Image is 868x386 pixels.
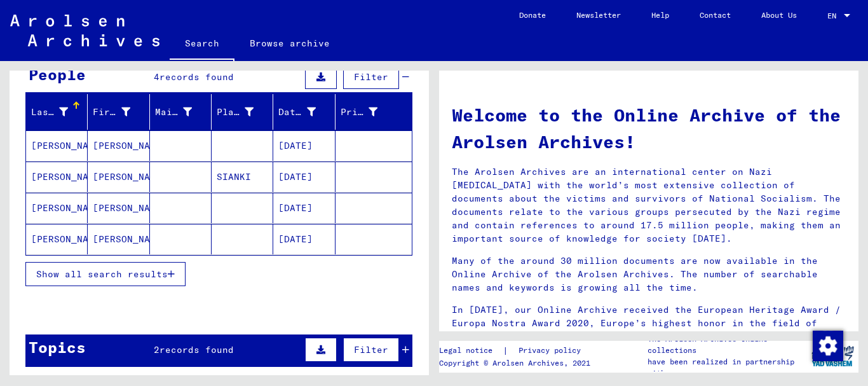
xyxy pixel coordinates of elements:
[155,102,211,122] div: Maiden Name
[154,71,159,83] span: 4
[234,28,345,59] a: Browse archive
[36,268,168,280] span: Show all search results
[813,331,843,361] img: Zustimmung ändern
[88,193,149,223] mat-cell: [PERSON_NAME]
[439,357,596,369] p: Copyright © Arolsen Archives, 2021
[273,162,335,192] mat-cell: [DATE]
[343,338,399,362] button: Filter
[26,94,88,130] mat-header-cell: Last Name
[150,94,212,130] mat-header-cell: Maiden Name
[159,71,234,83] span: records found
[212,162,273,192] mat-cell: SIANKI
[278,102,334,122] div: Date of Birth
[29,336,86,359] div: Topics
[159,344,234,355] span: records found
[212,94,273,130] mat-header-cell: Place of Birth
[809,340,857,372] img: yv_logo.png
[341,102,397,122] div: Prisoner #
[343,65,399,89] button: Filter
[93,102,149,122] div: First Name
[273,94,335,130] mat-header-cell: Date of Birth
[88,162,149,192] mat-cell: [PERSON_NAME]
[827,11,836,20] mat-select-trigger: EN
[439,344,503,357] a: Legal notice
[439,344,596,357] div: |
[354,71,388,83] span: Filter
[273,193,335,223] mat-cell: [DATE]
[29,63,86,86] div: People
[88,130,149,161] mat-cell: [PERSON_NAME]
[154,344,159,355] span: 2
[273,130,335,161] mat-cell: [DATE]
[336,94,412,130] mat-header-cell: Prisoner #
[217,102,273,122] div: Place of Birth
[648,333,806,356] p: The Arolsen Archives online collections
[26,162,88,192] mat-cell: [PERSON_NAME]
[31,106,68,119] div: Last Name
[26,193,88,223] mat-cell: [PERSON_NAME]
[170,28,234,61] a: Search
[812,330,843,361] div: Zustimmung ändern
[273,224,335,254] mat-cell: [DATE]
[31,102,87,122] div: Last Name
[10,15,159,46] img: Arolsen_neg.svg
[452,165,846,245] p: The Arolsen Archives are an international center on Nazi [MEDICAL_DATA] with the world’s most ext...
[88,224,149,254] mat-cell: [PERSON_NAME]
[155,106,192,119] div: Maiden Name
[25,262,186,286] button: Show all search results
[217,106,254,119] div: Place of Birth
[93,106,130,119] div: First Name
[452,254,846,294] p: Many of the around 30 million documents are now available in the Online Archive of the Arolsen Ar...
[26,224,88,254] mat-cell: [PERSON_NAME]
[648,356,806,379] p: have been realized in partnership with
[452,102,846,155] h1: Welcome to the Online Archive of the Arolsen Archives!
[278,106,315,119] div: Date of Birth
[26,130,88,161] mat-cell: [PERSON_NAME]
[354,344,388,355] span: Filter
[508,344,596,357] a: Privacy policy
[341,106,377,119] div: Prisoner #
[88,94,149,130] mat-header-cell: First Name
[452,303,846,343] p: In [DATE], our Online Archive received the European Heritage Award / Europa Nostra Award 2020, Eu...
